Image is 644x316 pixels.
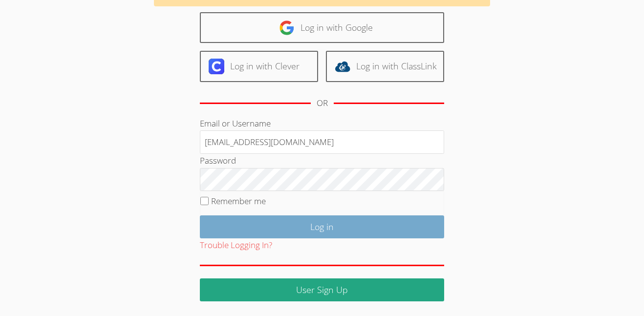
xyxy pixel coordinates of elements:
label: Password [200,155,236,166]
button: Trouble Logging In? [200,238,272,253]
img: classlink-logo-d6bb404cc1216ec64c9a2012d9dc4662098be43eaf13dc465df04b49fa7ab582.svg [335,59,350,74]
input: Log in [200,215,444,238]
img: google-logo-50288ca7cdecda66e5e0955fdab243c47b7ad437acaf1139b6f446037453330a.svg [279,20,295,36]
img: clever-logo-6eab21bc6e7a338710f1a6ff85c0baf02591cd810cc4098c63d3a4b26e2feb20.svg [209,59,224,74]
a: Log in with Clever [200,51,318,82]
a: User Sign Up [200,278,444,301]
label: Remember me [211,195,266,207]
label: Email or Username [200,118,271,129]
a: Log in with Google [200,12,444,43]
a: Log in with ClassLink [326,51,444,82]
div: OR [317,96,328,110]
